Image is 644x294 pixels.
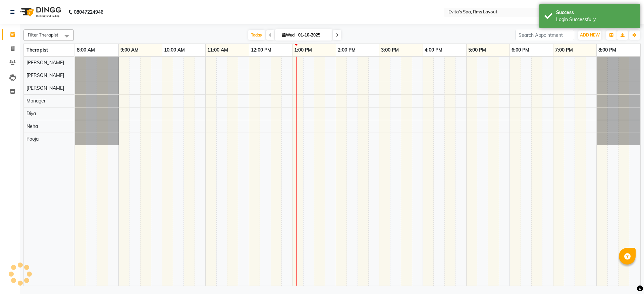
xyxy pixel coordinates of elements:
[578,30,601,40] button: ADD NEW
[336,45,357,55] a: 2:00 PM
[26,60,64,66] span: [PERSON_NAME]
[553,45,575,55] a: 7:00 PM
[119,45,140,55] a: 9:00 AM
[296,30,330,40] input: 2025-10-01
[510,45,531,55] a: 6:00 PM
[280,32,296,38] span: Wed
[206,45,230,55] a: 11:00 AM
[26,72,64,78] span: [PERSON_NAME]
[26,98,46,104] span: Manager
[379,45,400,55] a: 3:00 PM
[74,3,103,21] b: 08047224946
[423,45,444,55] a: 4:00 PM
[28,32,58,38] span: Filter Therapist
[556,16,635,23] div: Login Successfully.
[26,47,48,53] span: Therapist
[17,3,63,21] img: logo
[556,9,635,16] div: Success
[467,45,488,55] a: 5:00 PM
[248,30,265,40] span: Today
[26,136,39,142] span: Pooja
[26,85,64,91] span: [PERSON_NAME]
[616,267,637,287] iframe: chat widget
[580,32,600,38] span: ADD NEW
[292,45,314,55] a: 1:00 PM
[26,111,36,117] span: Diya
[26,123,38,129] span: Neha
[75,45,97,55] a: 8:00 AM
[162,45,186,55] a: 10:00 AM
[516,30,574,40] input: Search Appointment
[249,45,273,55] a: 12:00 PM
[597,45,618,55] a: 8:00 PM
